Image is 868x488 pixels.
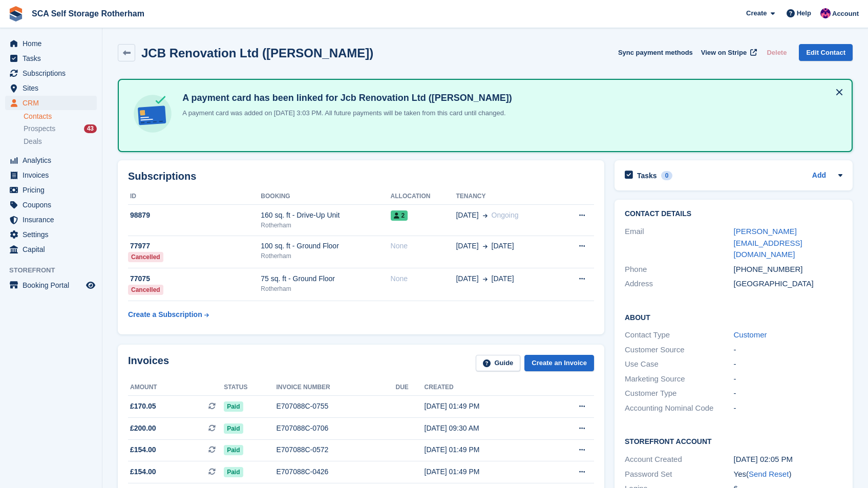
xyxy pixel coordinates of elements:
[128,252,163,262] div: Cancelled
[23,227,84,242] span: Settings
[625,278,734,290] div: Address
[734,469,843,480] div: Yes
[23,51,84,66] span: Tasks
[5,96,97,110] a: menu
[5,227,97,242] a: menu
[456,241,478,251] span: [DATE]
[276,466,395,477] div: E707088C-0426
[261,284,390,293] div: Rotherham
[23,66,84,80] span: Subscriptions
[625,358,734,370] div: Use Case
[5,36,97,51] a: menu
[23,96,84,110] span: CRM
[425,401,547,412] div: [DATE] 01:49 PM
[734,358,843,370] div: -
[261,188,390,205] th: Booking
[28,5,149,22] a: SCA Self Storage Rotherham
[128,379,224,396] th: Amount
[734,402,843,414] div: -
[24,124,55,134] span: Prospects
[24,123,97,134] a: Prospects 43
[224,379,276,396] th: Status
[661,171,673,180] div: 0
[24,137,42,146] span: Deals
[23,183,84,197] span: Pricing
[734,344,843,356] div: -
[23,168,84,182] span: Invoices
[425,466,547,477] div: [DATE] 01:49 PM
[23,198,84,212] span: Coupons
[128,305,209,324] a: Create a Subscription
[276,444,395,455] div: E707088C-0572
[5,183,97,197] a: menu
[23,278,84,292] span: Booking Portal
[637,171,657,180] h2: Tasks
[625,210,842,218] h2: Contact Details
[734,264,843,275] div: [PHONE_NUMBER]
[261,221,390,230] div: Rotherham
[797,8,811,18] span: Help
[625,402,734,414] div: Accounting Nominal Code
[734,454,843,465] div: [DATE] 02:05 PM
[5,242,97,257] a: menu
[224,401,243,412] span: Paid
[23,213,84,227] span: Insurance
[734,388,843,399] div: -
[5,278,97,292] a: menu
[23,242,84,257] span: Capital
[425,423,547,434] div: [DATE] 09:30 AM
[625,388,734,399] div: Customer Type
[701,48,747,58] span: View on Stripe
[130,423,156,434] span: £200.00
[130,466,156,477] span: £154.00
[476,355,521,372] a: Guide
[492,273,514,284] span: [DATE]
[128,210,261,221] div: 98879
[5,81,97,95] a: menu
[5,213,97,227] a: menu
[178,92,512,104] h4: A payment card has been linked for Jcb Renovation Ltd ([PERSON_NAME])
[5,153,97,167] a: menu
[625,344,734,356] div: Customer Source
[697,44,759,61] a: View on Stripe
[625,264,734,275] div: Phone
[456,210,478,221] span: [DATE]
[23,153,84,167] span: Analytics
[224,423,243,434] span: Paid
[625,373,734,385] div: Marketing Source
[625,329,734,341] div: Contact Type
[391,241,456,251] div: None
[820,8,831,18] img: Sam Chapman
[456,273,478,284] span: [DATE]
[391,210,408,221] span: 2
[128,273,261,284] div: 77075
[84,124,97,133] div: 43
[763,44,791,61] button: Delete
[24,112,97,121] a: Contacts
[8,6,24,22] img: stora-icon-8386f47178a22dfd0bd8f6a31ec36ba5ce8667c1dd55bd0f319d3a0aa187defe.svg
[276,401,395,412] div: E707088C-0755
[5,198,97,212] a: menu
[5,51,97,66] a: menu
[130,401,156,412] span: £170.05
[524,355,594,372] a: Create an Invoice
[23,36,84,51] span: Home
[625,454,734,465] div: Account Created
[492,211,519,219] span: Ongoing
[734,330,767,339] a: Customer
[128,241,261,251] div: 77977
[391,273,456,284] div: None
[492,241,514,251] span: [DATE]
[84,279,97,291] a: Preview store
[734,373,843,385] div: -
[5,66,97,80] a: menu
[276,379,395,396] th: Invoice number
[625,469,734,480] div: Password Set
[261,241,390,251] div: 100 sq. ft - Ground Floor
[625,226,734,261] div: Email
[131,92,174,135] img: card-linked-ebf98d0992dc2aeb22e95c0e3c79077019eb2392cfd83c6a337811c24bc77127.svg
[832,9,859,19] span: Account
[128,171,594,182] h2: Subscriptions
[128,285,163,295] div: Cancelled
[9,265,102,275] span: Storefront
